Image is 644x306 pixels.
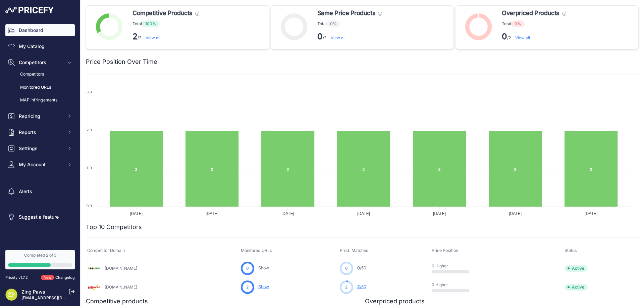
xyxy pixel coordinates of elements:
[5,110,75,122] button: Repricing
[41,275,54,280] span: New
[87,166,92,170] tspan: 1.0
[357,211,370,216] tspan: [DATE]
[5,56,75,69] button: Competitors
[565,265,588,272] span: Active
[105,266,137,271] a: [DOMAIN_NAME]
[206,211,218,216] tspan: [DATE]
[19,59,63,66] span: Competitors
[515,35,530,40] a: View all
[327,20,340,27] span: 0%
[433,211,446,216] tspan: [DATE]
[246,284,249,290] span: 2
[132,32,138,41] strong: 2
[5,142,75,155] button: Settings
[258,284,269,289] a: Show
[5,159,75,171] button: My Account
[8,253,72,258] div: Completed 2 of 3
[5,126,75,138] button: Reports
[87,204,92,208] tspan: 0.0
[241,248,272,253] span: Monitored URLs
[87,248,125,253] span: Competitor Domain
[86,222,142,232] h2: Top 10 Competitors
[87,128,92,132] tspan: 2.0
[357,284,360,289] span: 2
[19,129,63,136] span: Reports
[432,282,475,288] p: 0 Higher
[365,297,425,306] h2: Overpriced products
[5,185,75,198] a: Alerts
[5,94,75,106] a: MAP infringements
[502,8,559,18] span: Overpriced Products
[357,265,366,270] a: 0/50
[502,32,507,41] strong: 0
[432,263,475,269] p: 0 Higher
[565,284,588,291] span: Active
[130,211,143,216] tspan: [DATE]
[565,248,577,253] span: Status
[5,7,54,13] img: Pricefy Logo
[281,211,294,216] tspan: [DATE]
[5,211,75,223] a: Suggest a feature
[5,40,75,52] a: My Catalog
[5,24,75,36] a: Dashboard
[19,145,63,152] span: Settings
[146,35,160,40] a: View all
[317,20,382,27] p: Total
[317,32,323,41] strong: 0
[345,265,348,271] span: 0
[340,248,369,253] span: Prod. Matched
[5,275,28,280] div: Pricefy v1.7.2
[86,297,148,306] h2: Competitive products
[5,24,75,242] nav: Sidebar
[55,275,75,280] a: Changelog
[5,82,75,93] a: Monitored URLs
[5,69,75,80] a: Competitors
[357,284,366,289] a: 2/50
[246,265,249,271] span: 0
[105,285,137,290] a: [DOMAIN_NAME]
[132,20,199,27] p: Total
[345,284,347,290] span: 2
[509,211,522,216] tspan: [DATE]
[21,289,45,295] a: Zing Paws
[511,20,525,27] span: 0%
[317,31,382,42] p: /2
[21,295,92,300] a: [EMAIL_ADDRESS][DOMAIN_NAME]
[585,211,597,216] tspan: [DATE]
[5,250,75,269] a: Completed 2 of 3
[132,8,193,18] span: Competitive Products
[19,113,63,120] span: Repricing
[432,248,458,253] span: Price Position
[132,31,199,42] p: /2
[331,35,345,40] a: View all
[86,57,157,67] h2: Price Position Over Time
[258,265,269,270] a: Show
[357,265,360,270] span: 0
[142,20,160,27] span: 100%
[87,90,92,94] tspan: 3.0
[502,20,566,27] p: Total
[502,31,566,42] p: /2
[317,8,375,18] span: Same Price Products
[19,161,63,168] span: My Account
